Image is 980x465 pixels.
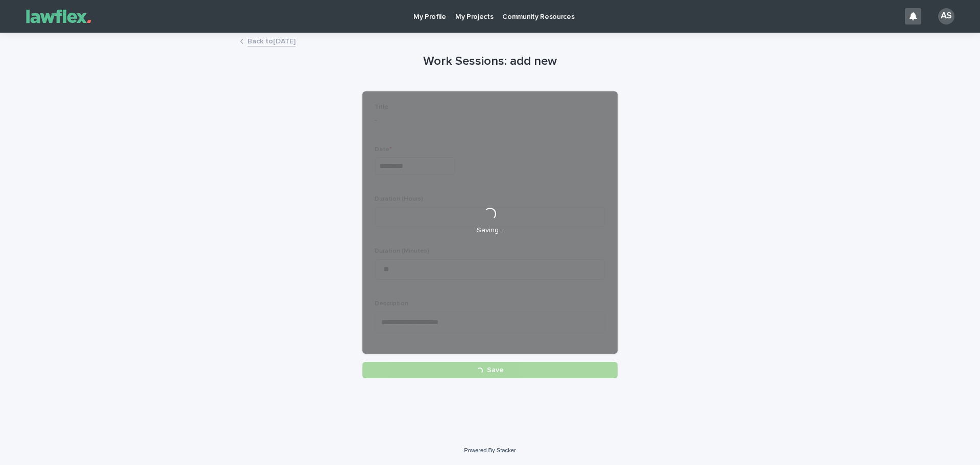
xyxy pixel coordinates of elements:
[248,35,296,46] a: Back to[DATE]
[362,362,618,378] button: Save
[938,8,954,25] div: AS
[464,447,516,453] a: Powered By Stacker
[20,6,97,27] img: Gnvw4qrBSHOAfo8VMhG6
[477,226,503,235] p: Saving…
[487,366,504,374] span: Save
[362,54,618,69] h1: Work Sessions: add new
